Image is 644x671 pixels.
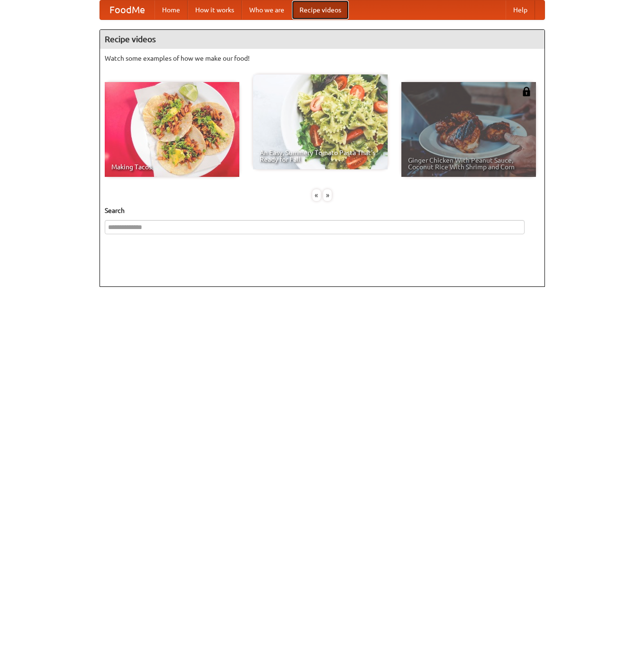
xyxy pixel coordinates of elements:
div: « [312,189,321,201]
a: Who we are [242,0,292,19]
a: An Easy, Summery Tomato Pasta That's Ready for Fall [253,74,388,169]
a: Home [154,0,188,19]
a: Help [506,0,535,19]
a: Recipe videos [292,0,349,19]
a: FoodMe [100,0,154,19]
p: Watch some examples of how we make our food! [105,54,540,63]
h5: Search [105,206,540,215]
a: How it works [188,0,242,19]
span: An Easy, Summery Tomato Pasta That's Ready for Fall [260,149,381,163]
img: 483408.png [522,87,531,96]
h4: Recipe videos [100,30,544,49]
span: Making Tacos [111,164,233,170]
a: Making Tacos [105,82,239,177]
div: » [323,189,332,201]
